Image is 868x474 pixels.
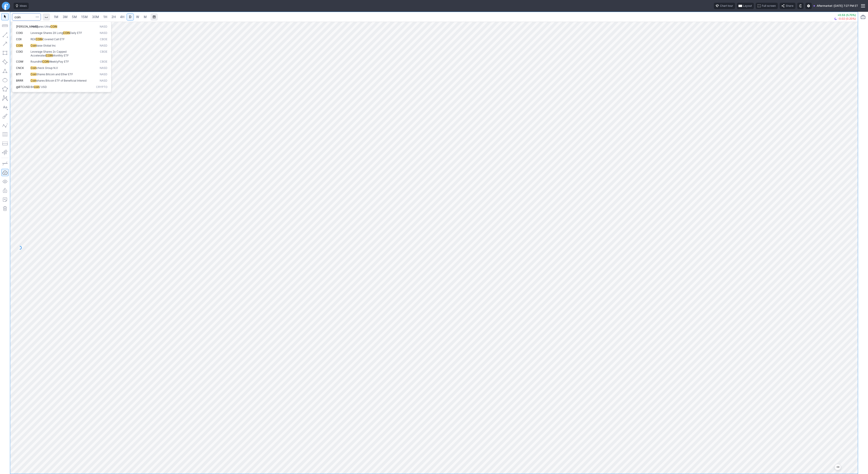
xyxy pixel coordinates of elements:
span: NASD [100,44,107,48]
span: COIN [50,25,57,28]
button: Position [1,140,9,147]
button: Polygon [1,85,9,93]
div: Search [12,21,111,92]
a: 3M [61,13,70,21]
span: Coin [31,66,36,70]
button: Text [1,104,9,111]
button: Triangle [1,67,9,75]
span: Share [786,4,793,8]
button: Add note [1,196,9,203]
span: COIG [16,31,23,35]
button: Toggle dark mode [797,3,804,9]
a: 1H [101,13,109,21]
span: Leverage Shares 2x Capped Accelerated [31,50,66,57]
span: WeeklyPay ETF [49,60,69,63]
a: W [134,13,141,21]
button: Interval [43,13,50,21]
span: CNCK [16,66,24,70]
span: COIO [16,50,23,53]
a: 15M [79,13,90,21]
span: Roundhill [31,60,42,63]
button: Arrow [1,40,9,47]
button: Drawing mode: Single [1,160,9,167]
span: Coin [31,44,36,47]
span: Layout [743,4,752,8]
span: Shares Bitcoin and Ether ETF [36,73,73,76]
span: W [136,15,139,19]
button: Chart tour [714,3,735,9]
span: -0.02 (0.20%) [838,17,856,20]
span: Monthly ETF [53,54,69,57]
span: COIN [46,54,53,57]
span: 15M [81,15,88,19]
button: Drawings Autosave: On [1,169,9,176]
button: Jump to the most recent bar [835,464,841,470]
button: Line [1,31,9,38]
button: Lock drawings [1,187,9,194]
input: Search [12,13,41,21]
span: 1H [103,15,107,19]
span: Ideas [20,4,27,8]
button: Ellipse [1,76,9,84]
span: COIN [16,44,23,47]
span: shares Bitcoin ETF of Beneficial Interest [36,79,87,82]
button: Range [151,13,158,21]
span: COIN [42,60,49,63]
span: BRRR [16,79,23,82]
span: NASD [100,31,107,35]
span: CBOE [100,50,107,57]
button: Search [34,13,40,21]
button: Hide drawings [1,178,9,185]
button: Fibonacci retracements [1,131,9,138]
span: 5M [72,15,77,19]
a: 1M [52,13,60,21]
span: REX [31,38,36,41]
a: 2H [109,13,118,21]
span: COII [16,38,21,41]
span: 4H [120,15,124,19]
span: 30M [92,15,99,19]
span: CBOE [100,60,107,64]
a: M [142,13,149,21]
button: Measure [1,22,9,29]
span: Covered Call ETF [42,38,65,41]
button: Settings [805,3,812,9]
span: NASD [100,79,107,83]
a: Finviz.com [2,2,10,10]
span: 2H [111,15,116,19]
button: Remove all autosaved drawings [1,205,9,212]
span: COIN [36,38,42,41]
span: check Group N.V [36,66,58,70]
span: Bit [31,85,34,89]
span: @BTCUSD [16,85,30,89]
span: Coin [31,73,36,76]
span: base Global Inc [36,44,56,47]
button: Share [780,3,795,9]
span: NASD [100,66,107,70]
span: NASD [100,73,107,76]
button: Full screen [756,3,778,9]
a: 5M [70,13,79,21]
span: [DATE] 7:27 PM ET [834,4,858,8]
button: Ideas [14,3,29,9]
span: Chart tour [720,4,733,8]
span: Leverage Shares 2X Long [31,31,63,35]
span: / USD [39,85,47,89]
span: 3M [63,15,68,19]
button: XABCD [1,94,9,102]
span: BTF [16,73,21,76]
span: D [129,15,131,19]
span: Coin [31,79,36,82]
button: Anchored VWAP [1,149,9,156]
span: COIN [63,31,70,35]
button: Layout [737,3,754,9]
span: ProShares Ultra [31,25,50,28]
a: D [127,13,134,21]
span: NASD [100,25,107,29]
a: 4H [118,13,126,21]
span: Full screen [762,4,776,8]
button: Rotated rectangle [1,58,9,66]
span: CBOE [100,38,107,41]
span: COIW [16,60,23,63]
button: Rectangle [1,49,9,57]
